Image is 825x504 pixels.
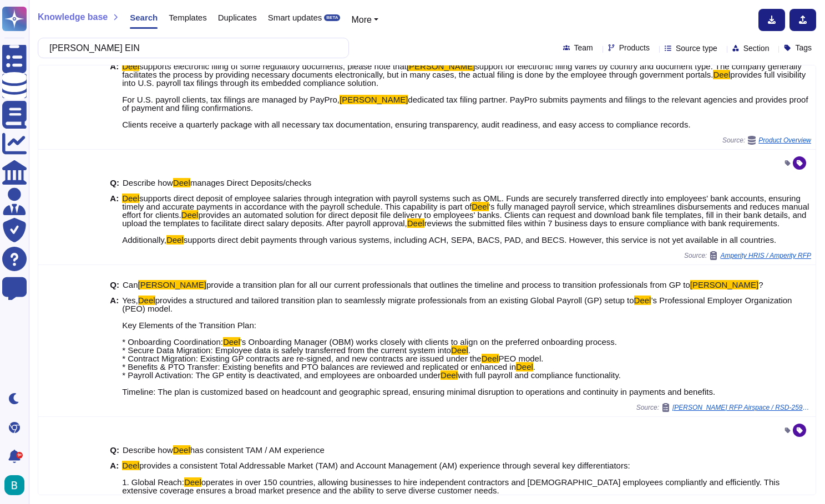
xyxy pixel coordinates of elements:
b: Q: [110,281,119,289]
mark: Deel [472,202,489,211]
span: Knowledge base [38,13,108,22]
mark: Deel [482,354,499,363]
span: Section [743,44,770,52]
span: ? [758,280,763,289]
mark: [PERSON_NAME] [340,95,408,104]
span: Source: [722,136,811,145]
span: supports direct deposit of employee salaries through integration with payroll systems such as QML... [122,194,801,211]
input: Search a question or template... [44,38,337,58]
span: Amperity HRIS / Amperity RFP [720,252,811,259]
span: provide a transition plan for all our current professionals that outlines the timeline and proces... [206,280,690,289]
mark: Deel [441,370,458,380]
img: user [4,475,24,495]
span: . * Contract Migration: Existing GP contracts are re-signed, and new contracts are issued under the [122,345,482,363]
span: Search [130,13,158,22]
span: provides a consistent Total Addressable Market (TAM) and Account Management (AM) experience throu... [122,461,630,487]
mark: Deel [122,194,139,203]
mark: [PERSON_NAME] [138,280,206,289]
mark: Deel [181,210,199,220]
mark: Deel [122,461,139,470]
b: A: [110,296,119,396]
mark: Deel [451,345,468,355]
mark: [PERSON_NAME] [407,62,475,71]
mark: [PERSON_NAME] [690,280,758,289]
span: Templates [169,13,206,22]
b: A: [110,62,119,129]
span: Products [619,44,650,52]
mark: Deel [634,296,651,305]
span: provides a structured and tailored transition plan to seamlessly migrate professionals from an ex... [155,296,634,305]
mark: Deel [138,296,155,305]
span: supports electronic filing of some regulatory documents, please note that [139,62,407,71]
span: provides full visibility into U.S. payroll tax filings through its embedded compliance solution. ... [122,70,806,104]
span: dedicated tax filing partner. PayPro submits payments and filings to the relevant agencies and pr... [122,95,808,129]
span: has consistent TAM / AM experience [190,445,325,455]
span: [PERSON_NAME] RFP Airspace / RSD-25990_Airspace [672,404,811,411]
b: Q: [110,179,119,187]
span: support for electronic filing varies by country and document type. The company generally facilita... [122,62,802,79]
span: Source type [676,44,717,52]
span: Describe how [123,445,173,455]
span: Describe how [123,178,173,187]
mark: Deel [223,337,240,347]
b: Q: [110,446,119,454]
span: ’s Onboarding Manager (OBM) works closely with clients to align on the preferred onboarding proce... [122,337,617,355]
button: user [2,473,32,497]
span: ’s Professional Employer Organization (PEO) model. Key Elements of the Transition Plan: * Onboard... [122,296,792,347]
span: Tags [795,44,812,52]
span: supports direct debit payments through various systems, including ACH, SEPA, BACS, PAD, and BECS.... [184,235,776,245]
span: Team [574,44,593,52]
span: Source: [636,403,811,412]
span: Product Overview [758,137,811,144]
mark: Deel [122,62,139,71]
mark: Deel [173,178,190,187]
span: Duplicates [218,13,257,22]
mark: Deel [407,218,424,228]
span: PEO model. * Benefits & PTO Transfer: Existing benefits and PTO balances are reviewed and replica... [122,354,543,371]
span: Can [123,280,138,289]
span: manages Direct Deposits/checks [190,178,311,187]
div: 9+ [16,452,23,459]
span: reviews the submitted files within 7 business days to ensure compliance with bank requirements. A... [122,218,780,245]
span: . * Payroll Activation: The GP entity is deactivated, and employees are onboarded under [122,362,535,380]
mark: Deel [166,235,184,245]
b: A: [110,194,119,244]
div: BETA [324,14,340,21]
mark: Deel [173,445,190,455]
span: provides an automated solution for direct deposit file delivery to employees' banks. Clients can ... [122,210,806,228]
mark: Deel [184,477,201,487]
span: 's fully managed payroll service, which streamlines disbursements and reduces manual effort for c... [122,202,809,220]
mark: Deel [516,362,533,371]
span: Yes, [122,296,138,305]
span: Source: [684,251,811,260]
button: More [351,13,378,27]
span: More [351,15,371,24]
span: Smart updates [268,13,322,22]
mark: Deel [713,70,730,79]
